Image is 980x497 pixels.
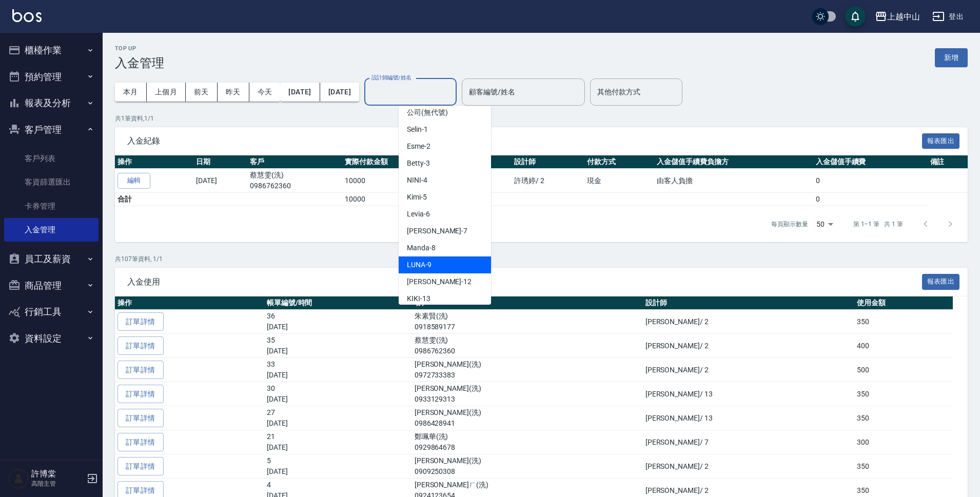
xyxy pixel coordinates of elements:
p: 共 107 筆資料, 1 / 1 [115,254,968,264]
td: [PERSON_NAME]/ 13 [643,382,854,406]
td: 350 [854,454,953,479]
p: [DATE] [267,370,409,381]
td: 合計 [115,193,247,206]
th: 操作 [115,155,193,169]
td: [PERSON_NAME]/ 7 [643,430,854,454]
button: 編輯 [117,173,150,189]
h5: 許博棠 [31,469,84,479]
td: [PERSON_NAME](洗) [412,406,643,430]
p: 高階主管 [31,479,84,488]
span: NINI -4 [407,175,427,186]
td: [PERSON_NAME]/ 2 [643,334,854,358]
p: 0918589177 [415,322,640,332]
th: 付款方式 [584,155,654,169]
span: 入金使用 [127,277,922,287]
span: Betty -3 [407,158,430,169]
td: 蔡慧雯(洗) [247,169,342,193]
h3: 入金管理 [115,56,164,70]
td: 300 [854,430,953,454]
p: [DATE] [267,394,409,405]
td: 500 [854,358,953,382]
td: [DATE] [193,169,247,193]
th: 使用金額 [854,296,953,310]
p: 0986428941 [415,418,640,429]
span: 公司 (無代號) [407,107,448,118]
td: 5 [264,454,412,479]
th: 帳單編號/時間 [264,296,412,310]
td: 許琇婷 / 2 [512,169,584,193]
th: 日期 [193,155,247,169]
td: [PERSON_NAME]/ 2 [643,454,854,479]
th: 實際付款金額 [342,155,442,169]
img: Person [8,468,29,489]
p: 第 1–1 筆 共 1 筆 [853,220,903,229]
span: [PERSON_NAME] -7 [407,226,467,236]
td: [PERSON_NAME](洗) [412,454,643,479]
button: 上個月 [147,83,186,102]
th: 客戶 [412,296,643,310]
td: 0 [813,169,928,193]
label: 設計師編號/姓名 [371,74,411,82]
p: [DATE] [267,418,409,429]
button: 櫃檯作業 [4,37,99,64]
p: [DATE] [267,322,409,332]
td: 350 [854,382,953,406]
button: [DATE] [280,83,320,102]
td: [PERSON_NAME]/ 2 [643,310,854,334]
span: LUNA -9 [407,260,432,270]
p: 0929864678 [415,442,640,453]
a: 訂單詳情 [117,433,164,452]
h2: Top Up [115,45,164,52]
td: [PERSON_NAME]/ 13 [643,406,854,430]
td: 350 [854,406,953,430]
a: 訂單詳情 [117,312,164,331]
button: 商品管理 [4,272,99,299]
p: 0986762360 [415,346,640,356]
button: 行銷工具 [4,299,99,325]
button: 本月 [115,83,147,102]
img: Logo [12,9,42,22]
span: Esme -2 [407,141,430,152]
p: [DATE] [267,466,409,477]
span: Levia -6 [407,209,430,220]
th: 入金儲值手續費 [813,155,928,169]
td: 10000 [342,193,442,206]
td: 36 [264,310,412,334]
td: 現金 [584,169,654,193]
p: [DATE] [267,442,409,453]
td: 21 [264,430,412,454]
span: Kimi -5 [407,192,427,203]
td: 0 [813,193,928,206]
th: 入金儲值手續費負擔方 [654,155,813,169]
th: 設計師 [512,155,584,169]
p: 0986762360 [250,181,340,191]
td: [PERSON_NAME](洗) [412,382,643,406]
button: 新增 [935,48,968,67]
button: 昨天 [218,83,249,102]
th: 操作 [115,296,264,310]
td: [PERSON_NAME]/ 2 [643,358,854,382]
button: 今天 [249,83,281,102]
a: 卡券管理 [4,194,99,218]
th: 設計師 [643,296,854,310]
button: 報表及分析 [4,90,99,116]
p: [DATE] [267,346,409,356]
p: 0933129313 [415,394,640,405]
a: 報表匯出 [922,276,960,286]
a: 訂單詳情 [117,409,164,428]
td: 由客人負擔 [654,169,813,193]
a: 客資篩選匯出 [4,170,99,194]
button: 登出 [928,7,968,26]
span: Selin -1 [407,124,428,135]
th: 備註 [928,155,968,169]
td: 33 [264,358,412,382]
button: 報表匯出 [922,133,960,149]
button: 客戶管理 [4,116,99,143]
p: 0972733383 [415,370,640,381]
span: [PERSON_NAME] -12 [407,276,472,287]
p: 每頁顯示數量 [771,220,808,229]
span: 入金紀錄 [127,136,922,146]
td: 蔡慧雯(洗) [412,334,643,358]
span: Manda -8 [407,243,436,253]
a: 客戶列表 [4,147,99,170]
